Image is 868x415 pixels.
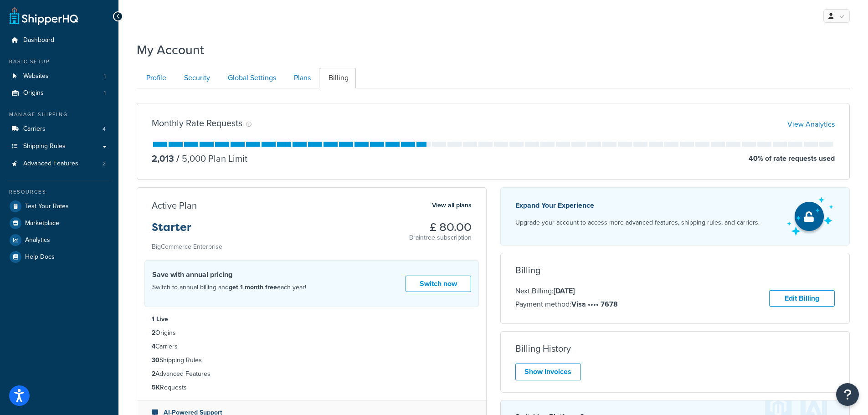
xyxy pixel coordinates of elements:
[7,68,112,85] a: Websites 1
[152,369,472,379] li: Advanced Features
[23,160,78,168] span: Advanced Features
[515,343,571,354] h3: Billing History
[406,276,471,292] a: Switch now
[152,342,472,352] li: Carriers
[554,286,575,296] strong: [DATE]
[104,89,106,97] span: 1
[152,383,472,393] li: Requests
[152,221,222,241] h3: Starter
[25,203,69,210] span: Test Your Rates
[152,355,159,365] strong: 30
[10,7,78,25] a: ShipperHQ Home
[152,328,155,338] strong: 2
[7,85,112,102] li: Origins
[152,383,160,392] strong: 5K
[7,215,112,231] a: Marketplace
[23,125,46,133] span: Carriers
[836,383,859,406] button: Open Resource Center
[749,152,835,165] p: 40 % of rate requests used
[23,89,44,97] span: Origins
[515,285,618,297] p: Next Billing:
[515,265,540,275] h3: Billing
[137,41,204,59] h1: My Account
[152,200,197,210] h3: Active Plan
[7,32,112,49] a: Dashboard
[7,155,112,172] a: Advanced Features 2
[7,198,112,215] a: Test Your Rates
[284,68,318,88] a: Plans
[7,249,112,265] a: Help Docs
[25,236,50,244] span: Analytics
[769,290,835,307] a: Edit Billing
[7,232,112,248] a: Analytics
[152,269,306,280] h4: Save with annual pricing
[787,119,835,129] a: View Analytics
[152,355,472,365] li: Shipping Rules
[515,216,760,229] p: Upgrade your account to access more advanced features, shipping rules, and carriers.
[409,233,472,242] p: Braintree subscription
[319,68,356,88] a: Billing
[229,282,277,292] strong: get 1 month free
[515,199,760,212] p: Expand Your Experience
[103,125,106,133] span: 4
[103,160,106,168] span: 2
[152,314,168,324] strong: 1 Live
[7,121,112,138] a: Carriers 4
[500,187,850,246] a: Expand Your Experience Upgrade your account to access more advanced features, shipping rules, and...
[7,58,112,66] div: Basic Setup
[152,242,222,251] small: BigCommerce Enterprise
[515,298,618,310] p: Payment method:
[7,188,112,196] div: Resources
[152,342,155,351] strong: 4
[152,152,174,165] p: 2,013
[25,253,55,261] span: Help Docs
[7,68,112,85] li: Websites
[409,221,472,233] h3: £ 80.00
[7,111,112,118] div: Manage Shipping
[515,364,581,380] a: Show Invoices
[137,68,174,88] a: Profile
[23,36,54,44] span: Dashboard
[7,121,112,138] li: Carriers
[176,152,180,165] span: /
[7,85,112,102] a: Origins 1
[218,68,283,88] a: Global Settings
[23,143,66,150] span: Shipping Rules
[7,155,112,172] li: Advanced Features
[23,72,49,80] span: Websites
[104,72,106,80] span: 1
[152,328,472,338] li: Origins
[152,118,242,128] h3: Monthly Rate Requests
[152,282,306,293] p: Switch to annual billing and each year!
[7,138,112,155] a: Shipping Rules
[571,299,618,309] strong: Visa •••• 7678
[432,200,472,211] a: View all plans
[152,369,155,379] strong: 2
[174,152,247,165] p: 5,000 Plan Limit
[175,68,217,88] a: Security
[25,220,59,227] span: Marketplace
